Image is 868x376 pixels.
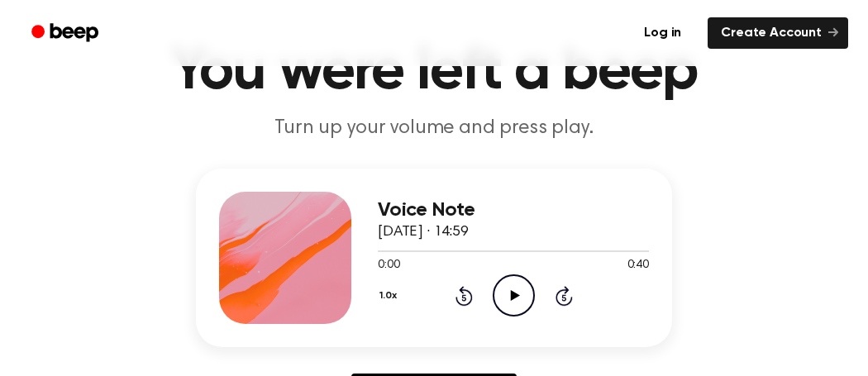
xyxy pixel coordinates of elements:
[378,282,403,310] button: 1.0x
[708,17,848,49] a: Create Account
[627,14,698,52] a: Log in
[627,257,649,274] span: 0:40
[20,17,113,50] a: Beep
[20,42,848,102] h1: You were left a beep
[378,199,649,221] h3: Voice Note
[378,225,469,240] span: [DATE] · 14:59
[378,257,399,274] span: 0:00
[117,115,751,142] p: Turn up your volume and press play.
